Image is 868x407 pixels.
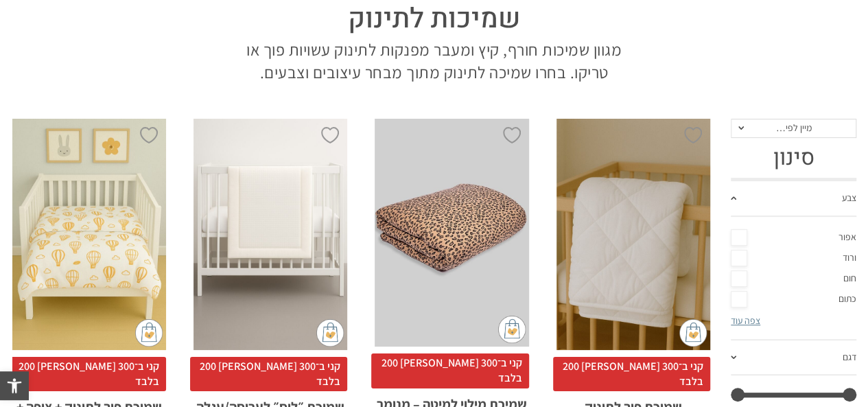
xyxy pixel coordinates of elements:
a: אפור [731,227,856,248]
img: cat-mini-atc.png [679,319,707,347]
img: cat-mini-atc.png [135,319,163,347]
img: cat-mini-atc.png [498,316,526,343]
a: כתום [731,289,856,310]
a: צפה עוד [731,314,760,327]
span: קני ב־300 [PERSON_NAME] 200 בלבד [553,357,710,392]
h3: סינון [731,145,856,171]
img: cat-mini-atc.png [316,319,344,347]
span: מיין לפי… [775,121,811,134]
span: קני ב־300 [PERSON_NAME] 200 בלבד [371,353,528,388]
a: דגם [731,340,856,376]
a: חום [731,268,856,289]
a: צבע [731,181,856,217]
span: קני ב־300 [PERSON_NAME] 200 בלבד [190,357,347,392]
a: ורוד [731,248,856,268]
p: מגוון שמיכות חורף, קיץ ומעבר מפנקות לתינוק עשויות פוך או טריקו. בחרו שמיכה לתינוק מתוך מבחר עיצוב... [239,38,630,84]
span: קני ב־300 [PERSON_NAME] 200 בלבד [9,357,166,392]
